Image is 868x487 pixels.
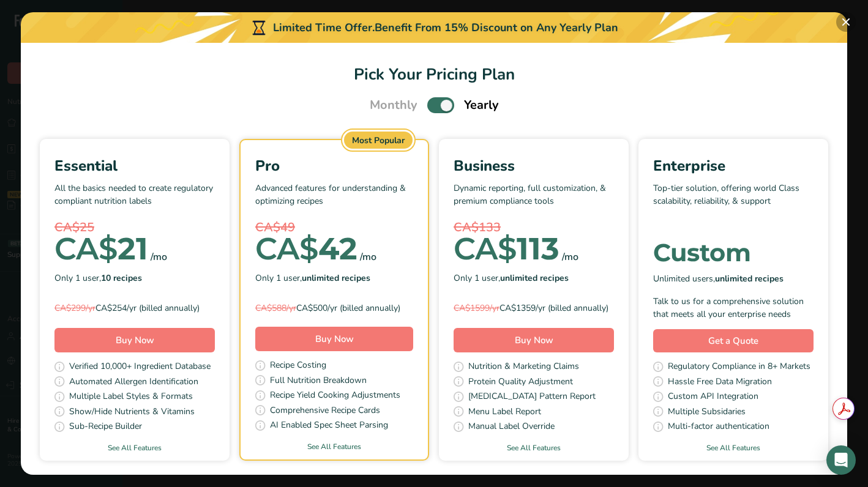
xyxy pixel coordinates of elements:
[255,272,370,284] span: Only 1 user,
[653,295,814,321] div: Talk to us for a comprehensive solution that meets all your enterprise needs
[54,218,215,237] div: CA$25
[270,404,380,419] span: Comprehensive Recipe Cards
[370,96,417,114] span: Monthly
[255,327,413,351] button: Buy Now
[454,218,614,237] div: CA$133
[638,442,828,453] a: See All Features
[255,302,296,314] span: CA$588/yr
[375,20,618,36] div: Benefit From 15% Discount on Any Yearly Plan
[54,328,215,352] button: Buy Now
[454,302,499,314] span: CA$1599/yr
[653,182,814,218] p: Top-tier solution, offering world Class scalability, reliability, & support
[101,272,142,284] b: 10 recipes
[270,374,367,389] span: Full Nutrition Breakdown
[668,420,769,435] span: Multi-factor authentication
[54,182,215,218] p: All the basics needed to create regulatory compliant nutrition labels
[468,420,555,435] span: Manual Label Override
[454,237,559,261] div: 113
[468,405,541,420] span: Menu Label Report
[653,240,814,265] div: Custom
[454,302,614,314] div: CA$1359/yr (billed annually)
[360,250,376,264] div: /mo
[54,302,215,314] div: CA$254/yr (billed annually)
[454,230,517,267] span: CA$
[454,155,614,177] div: Business
[255,230,318,267] span: CA$
[69,390,193,405] span: Multiple Label Styles & Formats
[315,333,354,345] span: Buy Now
[255,302,413,314] div: CA$500/yr (billed annually)
[715,273,784,284] b: unlimited recipes
[69,360,211,375] span: Verified 10,000+ Ingredient Database
[468,360,579,375] span: Nutrition & Marketing Claims
[54,302,95,314] span: CA$299/yr
[464,96,499,114] span: Yearly
[69,405,195,420] span: Show/Hide Nutrients & Vitamins
[668,390,758,405] span: Custom API Integration
[708,334,758,348] span: Get a Quote
[270,418,388,434] span: AI Enabled Spec Sheet Parsing
[151,250,167,264] div: /mo
[668,405,746,420] span: Multiple Subsidaries
[40,442,230,453] a: See All Features
[454,328,614,352] button: Buy Now
[54,230,118,267] span: CA$
[454,182,614,218] p: Dynamic reporting, full customization, & premium compliance tools
[54,272,142,284] span: Only 1 user,
[116,334,154,346] span: Buy Now
[668,360,810,375] span: Regulatory Compliance in 8+ Markets
[344,132,413,149] div: Most Popular
[69,420,142,435] span: Sub-Recipe Builder
[36,62,832,86] h1: Pick Your Pricing Plan
[515,334,553,346] span: Buy Now
[270,359,326,374] span: Recipe Costing
[454,272,569,284] span: Only 1 user,
[54,155,215,177] div: Essential
[653,272,784,285] span: Unlimited users,
[54,237,148,261] div: 21
[302,272,370,284] b: unlimited recipes
[255,237,357,261] div: 42
[255,218,413,237] div: CA$49
[468,390,596,405] span: [MEDICAL_DATA] Pattern Report
[255,182,413,218] p: Advanced features for understanding & optimizing recipes
[653,329,814,353] a: Get a Quote
[255,155,413,177] div: Pro
[562,250,578,264] div: /mo
[439,442,629,453] a: See All Features
[668,375,772,390] span: Hassle Free Data Migration
[468,375,573,390] span: Protein Quality Adjustment
[21,12,847,43] div: Limited Time Offer.
[270,388,400,404] span: Recipe Yield Cooking Adjustments
[241,441,428,452] a: See All Features
[500,272,569,284] b: unlimited recipes
[69,375,198,390] span: Automated Allergen Identification
[653,155,814,177] div: Enterprise
[826,445,856,475] div: Open Intercom Messenger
